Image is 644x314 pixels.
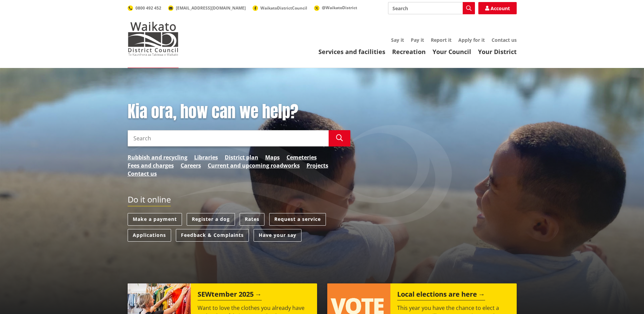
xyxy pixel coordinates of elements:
[314,5,357,11] a: @WaikatoDistrict
[254,229,301,242] a: Have your say
[391,37,404,43] a: Say it
[458,37,485,43] a: Apply for it
[187,213,235,226] a: Register a dog
[240,213,264,226] a: Rates
[128,170,157,178] a: Contact us
[397,290,485,300] h2: Local elections are here
[388,2,475,14] input: Search input
[478,2,517,14] a: Account
[198,290,262,300] h2: SEWtember 2025
[128,229,171,242] a: Applications
[492,37,517,43] a: Contact us
[253,5,307,11] a: WaikatoDistrictCouncil
[128,153,187,161] a: Rubbish and recycling
[194,153,218,161] a: Libraries
[433,48,471,56] a: Your Council
[208,161,300,170] a: Current and upcoming roadworks
[168,5,246,11] a: [EMAIL_ADDRESS][DOMAIN_NAME]
[392,48,426,56] a: Recreation
[411,37,424,43] a: Pay it
[260,5,307,11] span: WaikatoDistrictCouncil
[181,161,201,170] a: Careers
[307,161,328,170] a: Projects
[287,153,317,161] a: Cemeteries
[128,130,329,146] input: Search input
[225,153,258,161] a: District plan
[128,161,174,170] a: Fees and charges
[318,48,385,56] a: Services and facilities
[128,22,179,56] img: Waikato District Council - Te Kaunihera aa Takiwaa o Waikato
[128,5,161,11] a: 0800 492 452
[322,5,357,11] span: @WaikatoDistrict
[265,153,280,161] a: Maps
[431,37,452,43] a: Report it
[128,213,182,226] a: Make a payment
[135,5,161,11] span: 0800 492 452
[478,48,517,56] a: Your District
[176,5,246,11] span: [EMAIL_ADDRESS][DOMAIN_NAME]
[128,195,171,207] h2: Do it online
[176,229,249,242] a: Feedback & Complaints
[269,213,326,226] a: Request a service
[128,102,350,122] h1: Kia ora, how can we help?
